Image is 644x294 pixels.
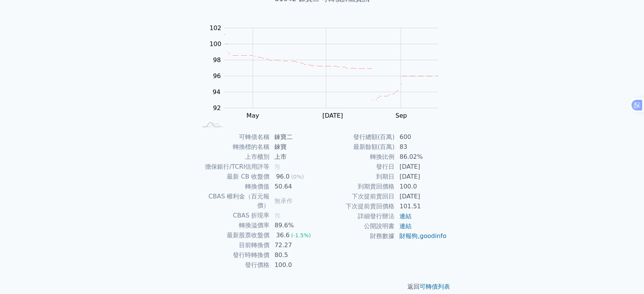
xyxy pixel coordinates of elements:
[213,56,221,64] tspan: 98
[210,24,221,32] tspan: 102
[322,221,395,231] td: 公開說明書
[213,72,221,80] tspan: 96
[291,232,311,238] span: (-1.5%)
[210,40,221,48] tspan: 100
[197,172,270,182] td: 最新 CB 收盤價
[270,240,322,250] td: 72.27
[270,142,322,152] td: 錸寶
[420,232,446,240] a: goodinfo
[395,152,447,162] td: 86.02%
[197,220,270,230] td: 轉換溢價率
[274,197,293,205] span: 無承作
[270,182,322,192] td: 50.64
[395,201,447,211] td: 101.51
[270,260,322,270] td: 100.0
[395,132,447,142] td: 600
[322,192,395,201] td: 下次提前賣回日
[399,232,418,240] a: 財報狗
[395,162,447,172] td: [DATE]
[395,142,447,152] td: 83
[270,132,322,142] td: 錸寶二
[322,162,395,172] td: 發行日
[322,112,343,119] tspan: [DATE]
[197,240,270,250] td: 目前轉換價
[205,24,449,119] g: Chart
[274,212,280,219] span: 無
[322,201,395,211] td: 下次提前賣回價格
[197,132,270,142] td: 可轉債名稱
[213,88,220,96] tspan: 94
[399,222,412,230] a: 連結
[395,192,447,201] td: [DATE]
[197,152,270,162] td: 上市櫃別
[322,152,395,162] td: 轉換比例
[197,260,270,270] td: 發行價格
[274,231,291,240] div: 36.6
[197,230,270,240] td: 最新股票收盤價
[188,282,456,291] p: 返回
[396,112,407,119] tspan: Sep
[197,142,270,152] td: 轉換標的名稱
[213,104,221,112] tspan: 92
[270,250,322,260] td: 80.5
[291,174,304,180] span: (0%)
[322,132,395,142] td: 發行總額(百萬)
[247,112,259,119] tspan: May
[197,250,270,260] td: 發行時轉換價
[322,211,395,221] td: 詳細發行辦法
[274,163,280,170] span: 無
[395,182,447,192] td: 100.0
[197,182,270,192] td: 轉換價值
[197,211,270,220] td: CBAS 折現率
[322,231,395,241] td: 財務數據
[197,192,270,211] td: CBAS 權利金（百元報價）
[420,283,450,290] a: 可轉債列表
[197,162,270,172] td: 擔保銀行/TCRI信用評等
[322,182,395,192] td: 到期賣回價格
[270,152,322,162] td: 上市
[399,213,412,220] a: 連結
[322,172,395,182] td: 到期日
[274,172,291,181] div: 96.0
[395,231,447,241] td: ,
[322,142,395,152] td: 最新餘額(百萬)
[270,220,322,230] td: 89.6%
[395,172,447,182] td: [DATE]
